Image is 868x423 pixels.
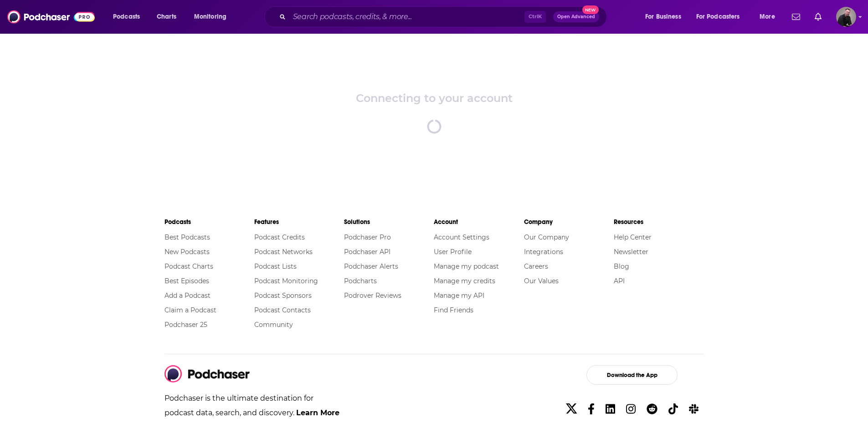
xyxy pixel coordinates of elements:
span: Charts [157,10,176,23]
a: Podchaser 25 [164,321,207,329]
input: Search podcasts, credits, & more... [289,10,524,24]
span: Monitoring [194,10,226,23]
button: Open AdvancedNew [553,11,599,22]
span: Podcasts [113,10,140,23]
a: Claim a Podcast [164,306,216,314]
a: Learn More [296,408,339,417]
a: Help Center [614,233,652,241]
a: Manage my API [434,291,484,300]
span: New [582,5,599,14]
button: open menu [753,10,786,24]
button: open menu [639,10,693,24]
span: Open Advanced [557,15,595,19]
a: Podcast Lists [254,262,297,270]
a: Podchaser Pro [344,233,391,241]
li: Podcasts [164,214,254,230]
img: User Profile [836,7,856,27]
a: Manage my credits [434,277,495,285]
span: Ctrl K [524,11,546,23]
button: open menu [690,10,753,24]
a: X/Twitter [562,399,580,419]
a: Podcast Sponsors [254,291,312,300]
a: Add a Podcast [164,291,211,300]
a: Podcast Networks [254,248,313,256]
a: Our Company [524,233,569,241]
a: API [614,277,625,285]
a: Best Podcasts [164,233,210,241]
a: Integrations [524,248,563,256]
a: Podcast Charts [164,262,213,270]
button: open menu [107,10,152,24]
a: Podchaser Alerts [344,262,398,270]
a: Facebook [584,399,598,419]
a: Slack [685,399,702,419]
a: Blog [614,262,629,270]
div: Search podcasts, credits, & more... [273,6,616,27]
li: Solutions [344,214,434,230]
a: Account Settings [434,233,489,241]
span: Logged in as apdrasen [836,7,856,27]
li: Resources [614,214,704,230]
span: More [760,10,775,23]
a: Podrover Reviews [344,291,401,300]
img: Podchaser - Follow, Share and Rate Podcasts [164,365,250,382]
a: Download the App [560,365,704,385]
a: Community [254,321,293,329]
button: Show profile menu [836,7,856,27]
span: For Business [645,10,681,23]
a: Manage my podcast [434,262,499,270]
a: Podcast Monitoring [254,277,318,285]
a: Find Friends [434,306,473,314]
img: Podchaser - Follow, Share and Rate Podcasts [7,8,95,25]
div: Connecting to your account [356,92,513,105]
a: Show notifications dropdown [788,9,804,25]
a: TikTok [665,399,682,419]
span: For Podcasters [696,10,740,23]
a: Instagram [622,399,639,419]
a: Our Values [524,277,559,285]
a: Newsletter [614,248,648,256]
a: Show notifications dropdown [811,9,825,25]
a: Careers [524,262,548,270]
button: open menu [188,10,238,24]
a: New Podcasts [164,248,210,256]
a: Podchaser API [344,248,390,256]
li: Account [434,214,524,230]
a: Best Episodes [164,277,209,285]
a: Linkedin [602,399,619,419]
a: Charts [151,10,182,24]
a: User Profile [434,248,472,256]
a: Podcast Credits [254,233,305,241]
a: Podcharts [344,277,377,285]
a: Reddit [643,399,661,419]
li: Features [254,214,344,230]
button: Download the App [586,365,678,385]
a: Podcast Contacts [254,306,311,314]
li: Company [524,214,614,230]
